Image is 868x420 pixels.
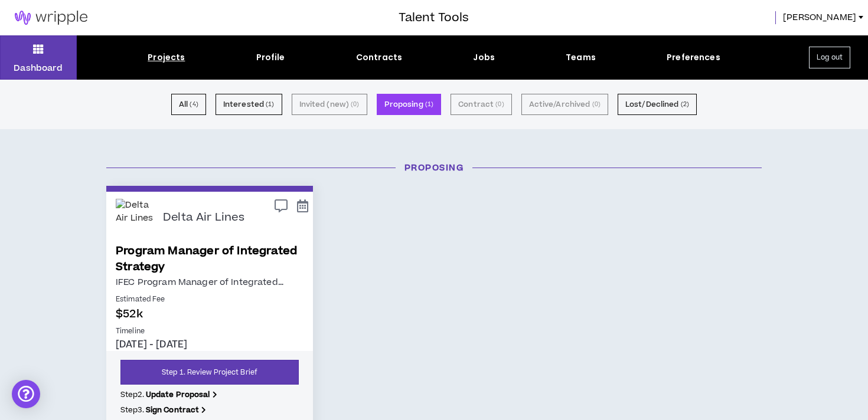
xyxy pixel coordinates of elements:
[190,99,198,110] small: ( 4 )
[120,389,299,400] p: Step 2 .
[146,405,200,415] b: Sign Contract
[399,9,469,27] h3: Talent Tools
[473,51,495,64] div: Jobs
[681,99,689,110] small: ( 2 )
[667,51,720,64] div: Preferences
[116,275,304,290] p: IFEC Program Manager of Integrated
[116,306,304,322] p: $52k
[809,47,850,68] button: Log out
[356,51,402,64] div: Contracts
[266,99,274,110] small: ( 1 )
[97,162,771,174] h3: Proposing
[120,405,299,415] p: Step 3 .
[278,276,283,288] span: …
[216,94,282,115] button: Interested (1)
[12,380,40,408] div: Open Intercom Messenger
[783,11,856,24] span: [PERSON_NAME]
[116,338,304,351] p: [DATE] - [DATE]
[116,199,154,237] img: Delta Air Lines
[377,94,442,115] button: Proposing (1)
[14,62,63,74] p: Dashboard
[171,94,206,115] button: All (4)
[425,99,433,110] small: ( 1 )
[618,94,697,115] button: Lost/Declined (2)
[120,360,299,385] a: Step 1. Review Project Brief
[566,51,596,64] div: Teams
[351,99,359,110] small: ( 0 )
[292,94,367,115] button: Invited (new) (0)
[521,94,608,115] button: Active/Archived (0)
[116,243,304,275] a: Program Manager of Integrated Strategy
[163,211,244,225] p: Delta Air Lines
[256,51,285,64] div: Profile
[146,389,210,400] b: Update Proposal
[495,99,504,110] small: ( 0 )
[592,99,601,110] small: ( 0 )
[116,326,304,337] p: Timeline
[116,294,304,305] p: Estimated Fee
[451,94,511,115] button: Contract (0)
